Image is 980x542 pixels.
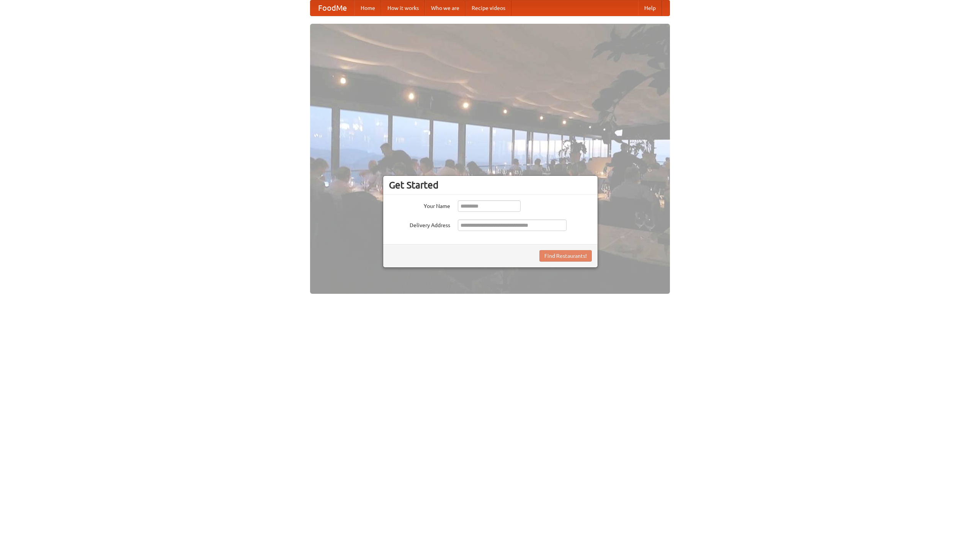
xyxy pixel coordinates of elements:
a: FoodMe [310,0,354,16]
a: Help [638,0,662,16]
label: Delivery Address [389,219,450,229]
button: Find Restaurants! [539,250,592,262]
h3: Get Started [389,179,592,191]
a: Who we are [425,0,465,16]
a: How it works [381,0,425,16]
a: Recipe videos [465,0,511,16]
label: Your Name [389,200,450,210]
a: Home [354,0,381,16]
